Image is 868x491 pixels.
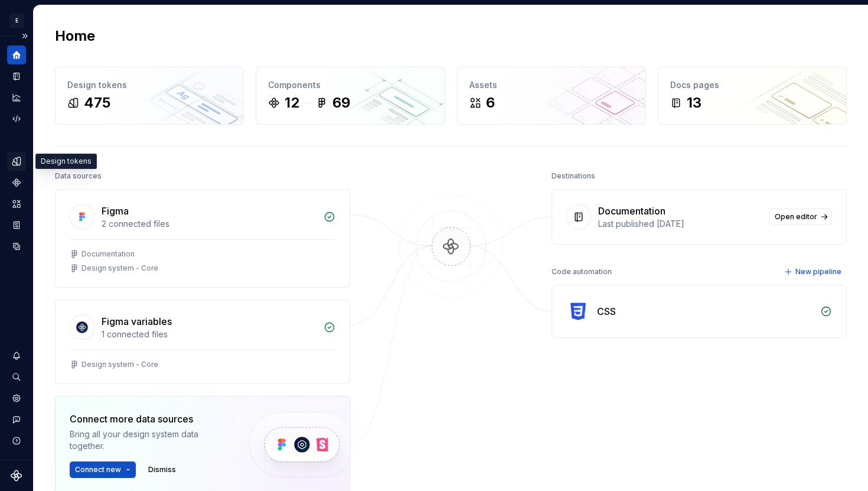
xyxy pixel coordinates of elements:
a: Figma variables1 connected filesDesign system - Core [55,300,350,384]
a: Open editor [769,209,832,225]
span: Open editor [775,212,817,222]
a: Settings [7,389,26,408]
button: Dismiss [143,461,181,478]
span: New pipeline [795,267,841,277]
a: Components [7,173,26,192]
div: Design tokens [67,79,231,91]
div: 13 [687,93,701,112]
div: 1 connected files [102,329,316,340]
div: CSS [597,304,616,318]
a: Components1269 [256,67,445,125]
div: Data sources [55,168,102,184]
div: 69 [332,93,350,112]
div: Design tokens [35,154,97,169]
button: Contact support [7,410,26,429]
button: Connect new [70,461,136,478]
div: Destinations [552,168,595,184]
a: Figma2 connected filesDocumentationDesign system - Core [55,189,350,288]
div: Design system - Core [81,360,158,369]
a: Design tokens [7,152,26,171]
div: Assets [469,79,634,91]
button: Search ⌘K [7,368,26,386]
div: Code automation [552,264,612,280]
div: Bring all your design system data together. [70,428,229,452]
div: Connect more data sources [70,412,229,426]
a: Assets [7,194,26,213]
a: Analytics [7,88,26,107]
div: Figma [102,204,129,218]
div: Components [268,79,432,91]
div: Documentation [598,204,665,218]
a: Documentation [7,67,26,86]
div: Design system - Core [81,264,158,273]
div: 12 [285,93,299,112]
div: 6 [486,93,495,112]
button: Notifications [7,346,26,365]
span: Dismiss [148,465,176,474]
a: Data sources [7,237,26,256]
a: Home [7,45,26,64]
span: Connect new [75,465,121,474]
div: Docs pages [670,79,834,91]
button: E [2,8,31,33]
div: Last published [DATE] [598,218,762,230]
a: Assets6 [457,67,646,125]
h2: Home [55,27,95,45]
button: New pipeline [781,264,847,280]
div: E [9,14,24,28]
a: Design tokens475 [55,67,244,125]
a: Code automation [7,109,26,128]
a: Storybook stories [7,216,26,235]
a: Docs pages13 [658,67,847,125]
div: 2 connected files [102,218,316,230]
div: 475 [84,93,110,112]
div: Documentation [81,249,135,259]
svg: Supernova Logo [11,470,22,482]
div: Figma variables [102,314,172,329]
button: Expand sidebar [17,28,33,44]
